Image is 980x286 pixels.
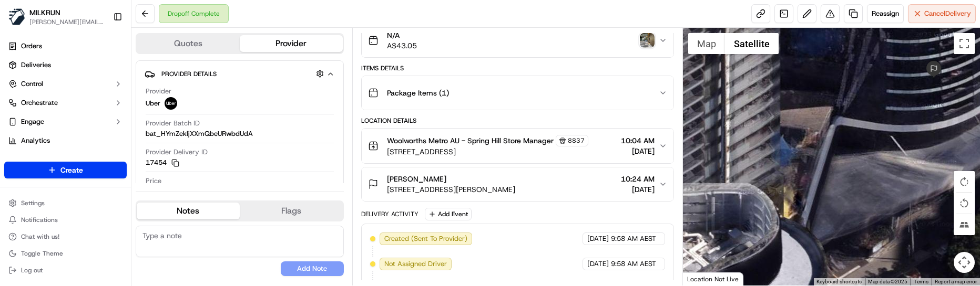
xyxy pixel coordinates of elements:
span: N/A [387,30,417,40]
button: Show satellite imagery [725,33,779,54]
div: Delivery Activity [361,210,418,218]
span: Reassign [872,9,899,18]
button: Flags [240,203,343,219]
span: [DATE] [621,146,655,156]
button: Woolworths Metro AU - Spring Hill Store Manager8837[STREET_ADDRESS]10:04 AM[DATE] [362,129,673,163]
button: Log out [4,263,127,278]
span: 9:58 AM AEST [611,259,656,269]
button: Show street map [688,33,725,54]
span: [DATE] [587,259,609,269]
span: 8837 [568,136,585,145]
a: Terms (opens in new tab) [914,279,928,284]
span: Create [60,165,83,175]
span: Settings [21,199,45,207]
span: Provider Batch ID [146,119,200,128]
span: bat_HYmZekljXXmQbeURwbdUdA [146,129,253,139]
button: Settings [4,196,127,210]
button: Provider Details [145,65,335,82]
button: [PERSON_NAME][STREET_ADDRESS][PERSON_NAME]10:24 AM[DATE] [362,167,673,201]
button: Rotate map clockwise [954,171,975,192]
span: Orchestrate [21,98,58,108]
span: Provider Details [161,70,217,78]
button: Keyboard shortcuts [816,278,862,285]
span: Provider [146,87,171,96]
span: [PERSON_NAME] [387,174,446,184]
button: [PERSON_NAME][EMAIL_ADDRESS][DOMAIN_NAME] [29,18,105,26]
button: Provider [240,35,343,52]
span: Woolworths Metro AU - Spring Hill Store Manager [387,135,554,146]
span: Price [146,176,161,186]
button: Notifications [4,213,127,227]
a: Deliveries [4,57,127,73]
button: Map camera controls [954,252,975,273]
div: Location Details [361,116,674,125]
button: Add Event [425,208,472,220]
img: Google [686,272,720,285]
div: Items Details [361,64,674,72]
button: Tilt map [954,214,975,235]
span: [STREET_ADDRESS] [387,146,588,157]
button: Engage [4,113,127,130]
span: Orders [21,41,42,51]
span: 9:58 AM AEST [611,234,656,243]
button: CancelDelivery [908,4,976,23]
button: Quotes [137,35,240,52]
span: 10:24 AM [621,174,655,184]
button: Toggle Theme [4,246,127,261]
span: Created (Sent To Provider) [384,234,467,243]
span: Control [21,79,43,89]
span: Log out [21,266,43,274]
a: Open this area in Google Maps (opens a new window) [686,272,720,285]
img: MILKRUN [8,8,25,25]
a: Report a map error [935,279,977,284]
button: Create [4,162,127,178]
span: [DATE] [621,184,655,195]
div: Location Not Live [683,272,743,285]
button: 17454 [146,158,179,167]
img: uber-new-logo.jpeg [165,97,177,110]
button: Rotate map counterclockwise [954,193,975,214]
button: MILKRUN [29,7,60,18]
span: 10:04 AM [621,135,655,146]
span: Uber [146,99,160,108]
span: Package Items ( 1 ) [387,88,449,98]
span: A$43.05 [387,40,417,51]
span: [STREET_ADDRESS][PERSON_NAME] [387,184,515,195]
span: Engage [21,117,44,126]
button: MILKRUNMILKRUN[PERSON_NAME][EMAIL_ADDRESS][DOMAIN_NAME] [4,4,109,29]
span: Toggle Theme [21,249,63,258]
button: Control [4,76,127,92]
a: Orders [4,38,127,55]
button: N/AA$43.05photo_proof_of_delivery image [362,24,673,57]
span: Not Assigned Driver [384,259,447,269]
span: Cancel Delivery [924,9,971,18]
button: Notes [137,203,240,219]
img: photo_proof_of_delivery image [640,33,655,48]
span: Chat with us! [21,232,59,241]
span: Analytics [21,136,50,145]
span: Notifications [21,216,58,224]
span: Map data ©2025 [868,279,907,284]
button: Orchestrate [4,94,127,111]
button: Reassign [867,4,904,23]
a: Analytics [4,132,127,149]
span: Provider Delivery ID [146,147,208,157]
button: Chat with us! [4,229,127,244]
button: Package Items (1) [362,76,673,110]
span: [DATE] [587,234,609,243]
span: Deliveries [21,60,51,70]
button: Toggle fullscreen view [954,33,975,54]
